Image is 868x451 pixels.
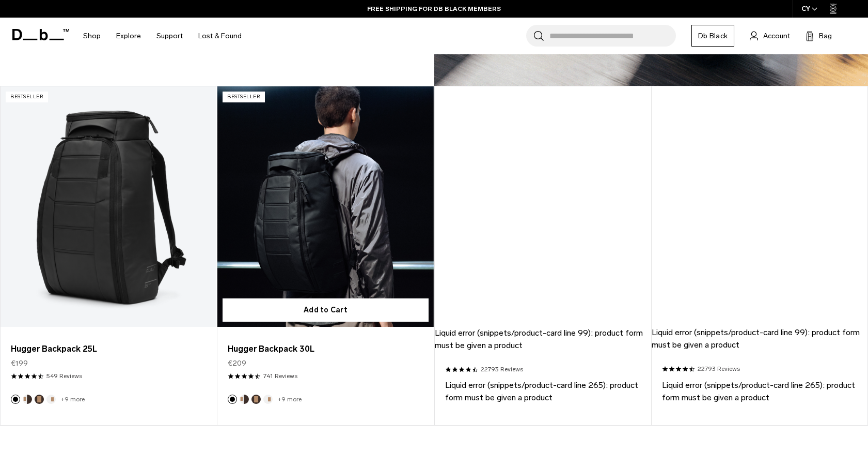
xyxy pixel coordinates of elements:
[691,25,734,47] a: Db Black
[251,395,261,404] button: Espresso
[278,396,302,403] a: +9 more
[46,371,82,381] a: 549 reviews
[11,358,28,369] span: €199
[435,86,651,352] header: Liquid error (snippets/product-card line 99): product form must be given a product
[156,18,183,54] a: Support
[61,396,85,403] a: +9 more
[750,29,790,42] a: Account
[819,31,832,41] span: Bag
[11,343,206,355] a: Hugger Backpack 25L
[35,395,44,404] button: Espresso
[806,29,832,42] button: Bag
[240,395,249,404] button: Cappuccino
[763,31,790,41] span: Account
[11,395,20,404] button: Black Out
[198,18,242,54] a: Lost & Found
[263,371,297,381] a: 741 reviews
[481,365,523,374] a: 22793 reviews
[23,395,32,404] button: Cappuccino
[652,86,867,351] header: Liquid error (snippets/product-card line 99): product form must be given a product
[652,379,867,404] footer: Liquid error (snippets/product-card line 265): product form must be given a product
[367,4,501,13] a: FREE SHIPPING FOR DB BLACK MEMBERS
[116,18,141,54] a: Explore
[223,298,428,322] button: Add to Cart
[217,86,433,327] a: Hugger Backpack 30L
[435,379,651,404] footer: Liquid error (snippets/product-card line 265): product form must be given a product
[83,18,101,54] a: Shop
[263,395,273,404] button: Oatmilk
[698,364,740,373] a: 22793 reviews
[228,358,246,369] span: €209
[75,18,249,54] nav: Main Navigation
[223,92,265,102] p: Bestseller
[228,343,423,355] a: Hugger Backpack 30L
[228,395,237,404] button: Black Out
[6,92,48,102] p: Bestseller
[1,86,216,327] a: Hugger Backpack 25L
[46,395,56,404] button: Oatmilk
